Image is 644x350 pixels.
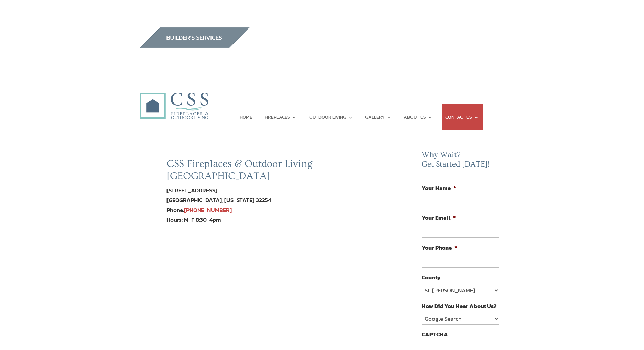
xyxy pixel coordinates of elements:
div: [STREET_ADDRESS] [GEOGRAPHIC_DATA], [US_STATE] 32254 Phone: [166,186,384,215]
a: OUTDOOR LIVING [309,104,353,130]
label: Your Phone [422,244,457,251]
h2: Why Wait? Get Started [DATE]! [422,150,505,172]
a: FIREPLACES [265,104,297,130]
a: builder services construction supply [139,41,250,50]
h2: CSS Fireplaces & Outdoor Living – [GEOGRAPHIC_DATA] [166,158,384,186]
a: GALLERY [365,104,392,130]
label: Your Name [422,184,456,192]
label: CAPTCHA [422,331,448,338]
a: HOME [240,104,252,130]
a: [PHONE_NUMBER] [184,206,232,214]
img: CSS Fireplaces & Outdoor Living (Formerly Construction Solutions & Supply)- Jacksonville Ormond B... [139,74,208,123]
label: Your Email [422,214,456,221]
a: CONTACT US [445,104,479,130]
label: How Did You Hear About Us? [422,302,497,310]
a: ABOUT US [404,104,433,130]
label: County [422,274,441,281]
div: Hours: M-F 8:30-4pm [166,215,384,225]
img: builders_btn [139,27,250,48]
